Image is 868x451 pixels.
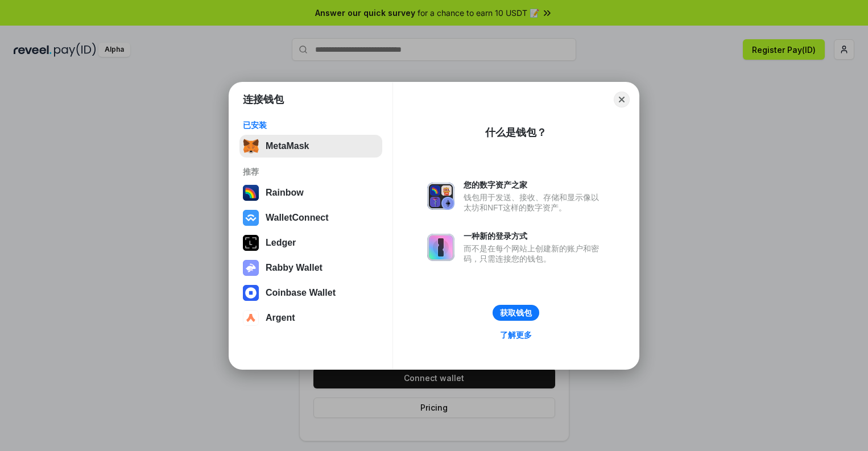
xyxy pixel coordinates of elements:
button: WalletConnect [239,206,382,229]
div: WalletConnect [266,213,329,223]
button: MetaMask [239,135,382,158]
div: Rabby Wallet [266,263,323,273]
div: 了解更多 [500,330,532,340]
button: Rainbow [239,181,382,204]
div: 什么是钱包？ [485,126,547,139]
button: Close [614,92,630,107]
div: 已安装 [243,120,379,130]
button: Coinbase Wallet [239,282,382,304]
div: MetaMask [266,141,309,151]
img: svg+xml,%3Csvg%20fill%3D%22none%22%20height%3D%2233%22%20viewBox%3D%220%200%2035%2033%22%20width%... [243,138,259,154]
img: svg+xml,%3Csvg%20width%3D%2228%22%20height%3D%2228%22%20viewBox%3D%220%200%2028%2028%22%20fill%3D... [243,310,259,326]
div: 您的数字资产之家 [464,180,605,190]
img: svg+xml,%3Csvg%20xmlns%3D%22http%3A%2F%2Fwww.w3.org%2F2000%2Fsvg%22%20fill%3D%22none%22%20viewBox... [427,183,454,210]
img: svg+xml,%3Csvg%20xmlns%3D%22http%3A%2F%2Fwww.w3.org%2F2000%2Fsvg%22%20fill%3D%22none%22%20viewBox... [243,260,259,276]
div: 一种新的登录方式 [464,231,605,241]
button: 获取钱包 [493,305,539,321]
div: Ledger [266,238,296,248]
div: 钱包用于发送、接收、存储和显示像以太坊和NFT这样的数字资产。 [464,192,605,213]
img: svg+xml,%3Csvg%20xmlns%3D%22http%3A%2F%2Fwww.w3.org%2F2000%2Fsvg%22%20width%3D%2228%22%20height%3... [243,235,259,251]
div: 获取钱包 [500,308,532,318]
button: Argent [239,307,382,329]
div: Rainbow [266,188,304,198]
button: Rabby Wallet [239,256,382,279]
div: 而不是在每个网站上创建新的账户和密码，只需连接您的钱包。 [464,243,605,264]
div: Coinbase Wallet [266,288,336,298]
img: svg+xml,%3Csvg%20xmlns%3D%22http%3A%2F%2Fwww.w3.org%2F2000%2Fsvg%22%20fill%3D%22none%22%20viewBox... [427,234,454,261]
img: svg+xml,%3Csvg%20width%3D%22120%22%20height%3D%22120%22%20viewBox%3D%220%200%20120%20120%22%20fil... [243,185,259,201]
button: Ledger [239,231,382,254]
img: svg+xml,%3Csvg%20width%3D%2228%22%20height%3D%2228%22%20viewBox%3D%220%200%2028%2028%22%20fill%3D... [243,285,259,301]
div: Argent [266,313,295,323]
h1: 连接钱包 [243,93,284,106]
div: 推荐 [243,167,379,177]
img: svg+xml,%3Csvg%20width%3D%2228%22%20height%3D%2228%22%20viewBox%3D%220%200%2028%2028%22%20fill%3D... [243,210,259,226]
a: 了解更多 [493,328,539,342]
